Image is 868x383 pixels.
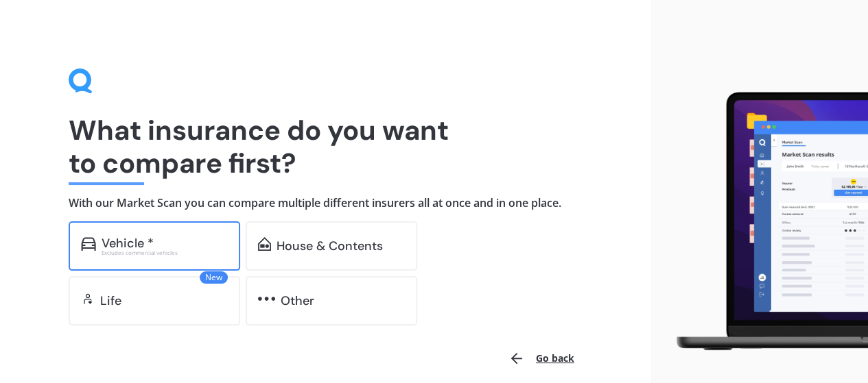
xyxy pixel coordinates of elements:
h1: What insurance do you want to compare first? [69,114,583,180]
img: car.f15378c7a67c060ca3f3.svg [81,237,96,251]
img: other.81dba5aafe580aa69f38.svg [258,292,275,306]
div: House & Contents [277,239,383,253]
div: Excludes commercial vehicles [102,250,228,256]
h4: With our Market Scan you can compare multiple different insurers all at once and in one place. [69,196,583,210]
div: Life [100,294,121,308]
img: laptop.webp [662,86,868,356]
img: home-and-contents.b802091223b8502ef2dd.svg [258,237,271,251]
div: Vehicle * [102,236,154,250]
img: life.f720d6a2d7cdcd3ad642.svg [81,292,95,306]
div: Other [281,294,314,308]
button: Go back [500,342,583,375]
span: New [200,271,228,284]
